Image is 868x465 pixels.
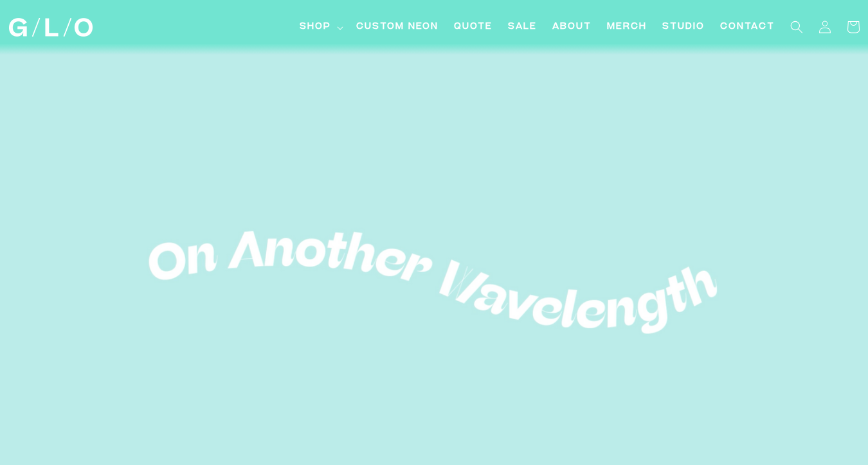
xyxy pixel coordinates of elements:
a: Contact [712,13,782,42]
span: Merch [607,21,647,34]
a: Merch [599,13,655,42]
img: GLO Studio [9,18,93,37]
a: SALE [500,13,545,42]
span: Shop [300,21,331,34]
span: Quote [454,21,493,34]
span: SALE [508,21,537,34]
summary: Search [782,13,811,41]
a: About [545,13,599,42]
span: Studio [662,21,705,34]
a: Quote [446,13,500,42]
a: Custom Neon [348,13,446,42]
summary: Shop [292,13,348,42]
span: Custom Neon [356,21,439,34]
span: Contact [720,21,775,34]
span: About [552,21,592,34]
a: Studio [655,13,712,42]
a: GLO Studio [4,13,97,42]
iframe: Chat Widget [804,403,868,465]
